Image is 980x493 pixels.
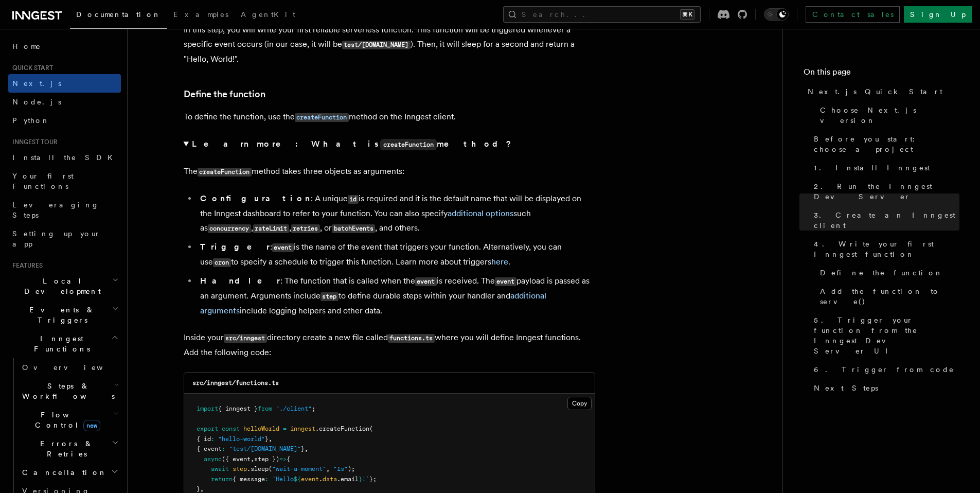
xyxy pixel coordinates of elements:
[814,134,959,154] span: Before you start: choose a project
[192,139,513,149] strong: Learn more: What is method?
[8,138,58,146] span: Inngest tour
[323,476,337,483] span: data
[218,435,265,443] span: "hello-world"
[12,98,61,106] span: Node.js
[348,195,359,204] code: id
[235,3,301,28] a: AgentKit
[197,435,211,443] span: { id
[272,243,294,252] code: event
[18,467,107,478] span: Cancellation
[448,208,513,218] a: additional options
[8,37,121,56] a: Home
[265,476,269,483] span: :
[229,445,301,452] span: "test/[DOMAIN_NAME]"
[198,168,252,177] code: createFunction
[8,276,112,296] span: Local Development
[12,230,101,248] span: Setting up your app
[814,181,959,202] span: 2. Run the Inngest Dev Server
[272,465,326,472] span: "wait-a-moment"
[810,177,959,206] a: 2. Run the Inngest Dev Server
[301,445,305,452] span: }
[294,476,301,483] span: ${
[269,465,272,472] span: (
[816,282,959,311] a: Add the function to serve()
[816,101,959,130] a: Choose Next.js version
[167,3,235,28] a: Examples
[495,277,516,286] code: event
[348,465,355,472] span: );
[8,167,121,196] a: Your first Functions
[810,360,959,379] a: 6. Trigger from code
[197,485,200,492] span: }
[208,224,251,233] code: concurrency
[342,41,411,49] code: test/[DOMAIN_NAME]
[388,334,435,343] code: functions.ts
[8,261,43,270] span: Features
[380,139,437,150] code: createFunction
[806,6,900,23] a: Contact sales
[810,379,959,397] a: Next Steps
[8,224,121,253] a: Setting up your app
[200,276,280,286] strong: Handler
[184,164,595,179] p: The method takes three objects as arguments:
[820,268,943,278] span: Define the function
[18,463,121,482] button: Cancellation
[18,434,121,463] button: Errors & Retries
[222,455,251,463] span: ({ event
[8,329,121,358] button: Inngest Functions
[291,224,320,233] code: retries
[8,301,121,329] button: Events & Triggers
[12,116,50,125] span: Python
[904,6,972,23] a: Sign Up
[8,64,53,72] span: Quick start
[333,465,348,472] span: "1s"
[12,79,61,87] span: Next.js
[804,66,959,82] h4: On this page
[810,130,959,159] a: Before you start: choose a project
[192,379,279,386] code: src/inngest/functions.ts
[369,425,373,432] span: (
[18,377,121,406] button: Steps & Workflows
[251,455,254,463] span: ,
[312,405,315,412] span: ;
[247,465,269,472] span: .sleep
[18,381,115,401] span: Steps & Workflows
[362,476,369,483] span: !`
[272,476,294,483] span: `Hello
[12,153,119,162] span: Install the SDK
[197,240,595,270] li: : is the name of the event that triggers your function. Alternatively, you can use to specify a s...
[233,465,247,472] span: step
[8,111,121,130] a: Python
[12,201,99,219] span: Leveraging Steps
[184,23,595,66] p: In this step, you will write your first reliable serverless function. This function will be trigg...
[18,358,121,377] a: Overview
[680,9,694,20] kbd: ⌘K
[808,86,942,97] span: Next.js Quick Start
[224,334,267,343] code: src/inngest
[218,405,258,412] span: { inngest }
[332,224,375,233] code: batchEvents
[810,206,959,235] a: 3. Create an Inngest client
[290,425,315,432] span: inngest
[8,74,121,93] a: Next.js
[184,330,595,360] p: Inside your directory create a new file called where you will define Inngest functions. Add the f...
[12,41,41,51] span: Home
[810,311,959,360] a: 5. Trigger your function from the Inngest Dev Server UI
[814,210,959,231] span: 3. Create an Inngest client
[222,425,240,432] span: const
[211,465,229,472] span: await
[287,455,290,463] span: {
[241,10,295,19] span: AgentKit
[814,315,959,356] span: 5. Trigger your function from the Inngest Dev Server UI
[8,196,121,224] a: Leveraging Steps
[8,93,121,111] a: Node.js
[315,425,369,432] span: .createFunction
[70,3,167,29] a: Documentation
[184,110,595,125] p: To define the function, use the method on the Inngest client.
[8,148,121,167] a: Install the SDK
[283,425,287,432] span: =
[276,405,312,412] span: "./client"
[279,455,287,463] span: =>
[301,476,319,483] span: event
[197,405,218,412] span: import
